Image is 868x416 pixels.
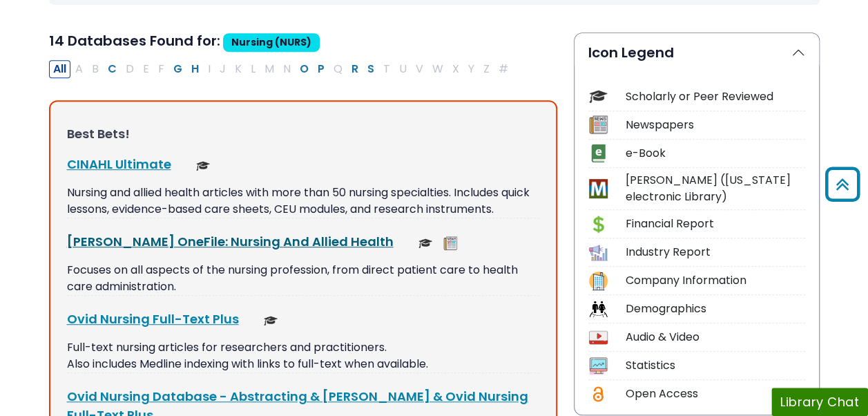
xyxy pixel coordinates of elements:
span: 14 Databases Found for: [49,31,220,50]
p: Also includes Medline indexing with links to full-text when available. [67,356,539,372]
img: Icon Newspapers [589,115,608,134]
p: Focuses on all aspects of the nursing profession, from direct patient care to health care adminis... [67,262,539,295]
a: Back to Top [820,173,865,196]
img: Icon Open Access [590,385,607,404]
div: Alpha-list to filter by first letter of database name [49,60,514,76]
div: Statistics [626,357,805,374]
div: e-Book [626,145,805,162]
span: Nursing (NURS) [223,33,320,52]
button: All [49,60,70,78]
a: [PERSON_NAME] OneFile: Nursing And Allied Health [67,233,394,250]
button: Filter Results C [104,60,121,78]
button: Library Chat [771,388,868,416]
img: Icon e-Book [589,144,608,162]
div: Demographics [626,301,805,317]
img: Icon Statistics [589,357,608,375]
img: Icon Industry Report [589,243,608,262]
p: Nursing and allied health articles with more than 50 nursing specialties. Includes quick lessons,... [67,185,539,218]
h3: Best Bets! [67,126,539,142]
button: Filter Results O [296,60,313,78]
img: Newspapers [443,236,457,250]
button: Icon Legend [575,33,819,72]
div: [PERSON_NAME] ([US_STATE] electronic Library) [626,172,805,205]
button: Filter Results H [187,60,203,78]
p: Full-text nursing articles for researchers and practitioners. [67,339,539,356]
div: Audio & Video [626,329,805,346]
button: Filter Results P [314,60,329,78]
img: Scholarly or Peer Reviewed [264,314,278,328]
img: Icon MeL (Michigan electronic Library) [589,179,608,198]
button: Filter Results G [169,60,186,78]
img: Scholarly or Peer Reviewed [418,236,432,250]
div: Open Access [626,386,805,402]
div: Scholarly or Peer Reviewed [626,88,805,105]
img: Icon Financial Report [589,215,608,234]
a: Ovid Nursing Full-Text Plus [67,310,239,328]
div: Financial Report [626,216,805,232]
div: Industry Report [626,244,805,261]
div: Newspapers [626,117,805,133]
img: Icon Scholarly or Peer Reviewed [589,87,608,106]
a: CINAHL Ultimate [67,155,171,173]
button: Filter Results R [347,60,363,78]
img: Icon Audio & Video [589,328,608,347]
img: Icon Company Information [589,272,608,290]
img: Scholarly or Peer Reviewed [196,159,210,173]
img: Icon Demographics [589,300,608,319]
button: Filter Results S [363,60,378,78]
div: Company Information [626,272,805,289]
